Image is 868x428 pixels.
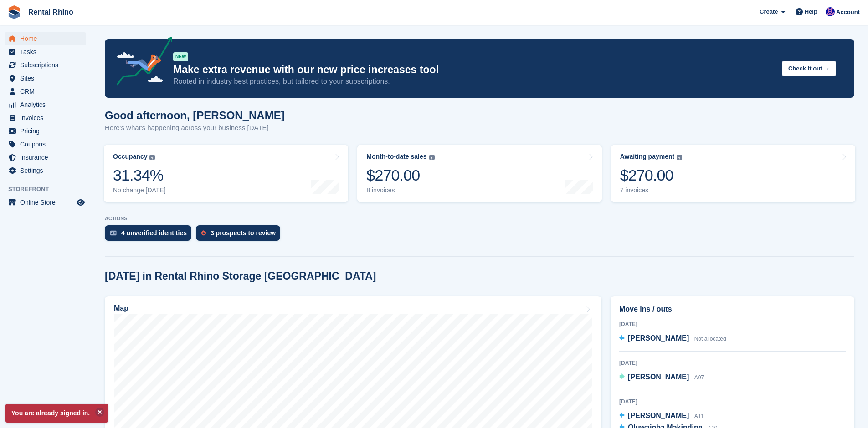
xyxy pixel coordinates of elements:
a: [PERSON_NAME] A07 [619,372,704,383]
div: Occupancy [113,153,147,161]
p: Rooted in industry best practices, but tailored to your subscriptions. [173,76,775,86]
span: Not allocated [694,336,726,342]
button: Check it out → [782,61,836,76]
span: Storefront [8,185,91,194]
h2: [DATE] in Rental Rhino Storage [GEOGRAPHIC_DATA] [105,270,376,282]
h2: Map [114,304,128,312]
div: $270.00 [366,166,434,185]
p: ACTIONS [105,216,854,222]
div: $270.00 [620,166,683,185]
a: Month-to-date sales $270.00 8 invoices [357,145,601,202]
a: menu [5,111,86,124]
a: menu [5,125,86,137]
a: menu [5,151,86,164]
a: menu [5,138,86,151]
img: stora-icon-8386f47178a22dfd0bd8f6a31ec36ba5ce8667c1dd55bd0f319d3a0aa187defe.svg [7,5,21,19]
a: menu [5,98,86,111]
img: icon-info-grey-7440780725fd019a000dd9b08b2336e03edf1995a4989e88bcd33f0948082b44.svg [677,155,682,160]
div: [DATE] [619,359,846,367]
img: price-adjustments-announcement-icon-8257ccfd72463d97f412b2fc003d46551f7dbcb40ab6d574587a9cd5c0d94... [109,37,173,89]
span: Coupons [20,138,75,151]
img: icon-info-grey-7440780725fd019a000dd9b08b2336e03edf1995a4989e88bcd33f0948082b44.svg [429,155,435,160]
h1: Good afternoon, [PERSON_NAME] [105,109,285,121]
a: Rental Rhino [25,5,77,20]
span: Analytics [20,98,75,111]
img: verify_identity-adf6edd0f0f0b5bbfe63781bf79b02c33cf7c696d77639b501bdc392416b5a36.svg [110,230,117,236]
div: 31.34% [113,166,166,185]
a: 4 unverified identities [105,225,196,245]
span: Insurance [20,151,75,164]
a: Preview store [75,197,86,208]
p: Make extra revenue with our new price increases tool [173,63,775,76]
span: Create [760,7,778,16]
span: A11 [694,413,704,419]
span: CRM [20,85,75,98]
div: 4 unverified identities [121,229,187,237]
h2: Move ins / outs [619,304,846,315]
a: 3 prospects to review [196,225,285,245]
span: A07 [694,374,704,381]
div: 3 prospects to review [211,229,276,237]
span: Settings [20,164,75,177]
a: menu [5,32,86,45]
img: icon-info-grey-7440780725fd019a000dd9b08b2336e03edf1995a4989e88bcd33f0948082b44.svg [149,155,155,160]
a: menu [5,164,86,177]
div: Month-to-date sales [366,153,426,161]
a: menu [5,45,86,58]
span: Pricing [20,125,75,137]
div: NEW [173,52,188,61]
div: No change [DATE] [113,186,166,194]
a: menu [5,72,86,85]
span: Invoices [20,111,75,124]
span: [PERSON_NAME] [628,412,689,419]
div: [DATE] [619,398,846,406]
a: [PERSON_NAME] A11 [619,410,704,422]
span: [PERSON_NAME] [628,373,689,381]
div: [DATE] [619,320,846,328]
span: [PERSON_NAME] [628,334,689,342]
span: Account [836,8,860,17]
span: Subscriptions [20,59,75,71]
span: Sites [20,72,75,85]
a: menu [5,85,86,98]
a: menu [5,196,86,209]
a: Occupancy 31.34% No change [DATE] [104,145,348,202]
a: menu [5,59,86,71]
img: prospect-51fa495bee0391a8d652442698ab0144808aea92771e9ea1ae160a38d050c398.svg [201,230,206,236]
span: Tasks [20,45,75,58]
p: Here's what's happening across your business [DATE] [105,123,285,133]
span: Help [805,7,817,16]
a: [PERSON_NAME] Not allocated [619,333,726,345]
a: Awaiting payment $270.00 7 invoices [611,145,855,202]
div: 8 invoices [366,186,434,194]
img: Ari Kolas [826,7,835,16]
span: Home [20,32,75,45]
div: Awaiting payment [620,153,675,161]
p: You are already signed in. [5,404,108,423]
div: 7 invoices [620,186,683,194]
span: Online Store [20,196,75,209]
